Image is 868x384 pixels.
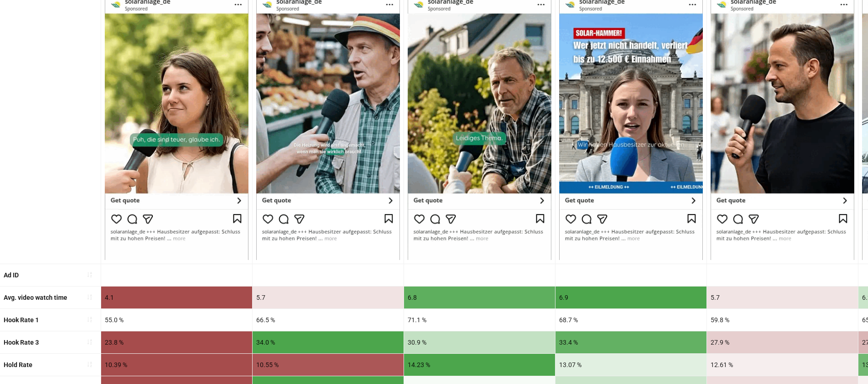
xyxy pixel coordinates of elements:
[86,361,93,368] span: sort-ascending
[253,331,404,353] div: 34.0 %
[253,287,404,308] div: 5.7
[555,331,706,353] div: 33.4 %
[253,309,404,331] div: 66.5 %
[707,354,858,376] div: 12.61 %
[86,271,93,278] span: sort-ascending
[707,287,858,308] div: 5.7
[404,287,555,308] div: 6.8
[404,309,555,331] div: 71.1 %
[404,354,555,376] div: 14.23 %
[101,287,252,308] div: 4.1
[101,331,252,353] div: 23.8 %
[101,309,252,331] div: 55.0 %
[101,354,252,376] div: 10.39 %
[86,339,93,345] span: sort-ascending
[86,294,93,300] span: sort-ascending
[404,331,555,353] div: 30.9 %
[4,339,39,346] b: Hook Rate 3
[707,309,858,331] div: 59.8 %
[253,354,404,376] div: 10.55 %
[707,331,858,353] div: 27.9 %
[4,271,19,279] b: Ad ID
[555,309,706,331] div: 68.7 %
[555,287,706,308] div: 6.9
[4,294,67,301] b: Avg. video watch time
[555,354,706,376] div: 13.07 %
[4,361,32,368] b: Hold Rate
[4,316,39,324] b: Hook Rate 1
[86,316,93,323] span: sort-ascending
